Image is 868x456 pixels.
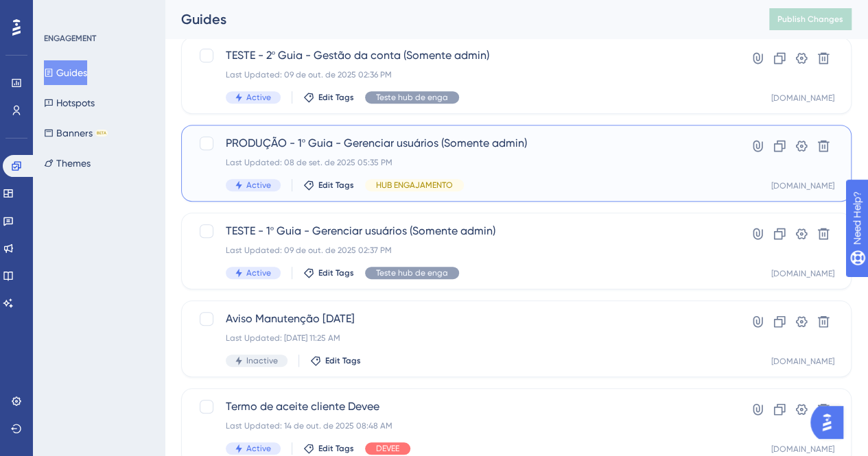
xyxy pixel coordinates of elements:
[769,8,852,30] button: Publish Changes
[325,355,361,366] span: Edit Tags
[226,245,697,256] div: Last Updated: 09 de out. de 2025 02:37 PM
[376,267,448,278] span: Teste hub de enga
[318,443,354,454] span: Edit Tags
[771,93,834,104] div: [DOMAIN_NAME]
[303,180,354,191] button: Edit Tags
[376,443,399,454] span: DEVEE
[226,47,697,64] span: TESTE - 2º Guia - Gestão da conta (Somente admin)
[246,92,271,103] span: Active
[810,402,852,443] iframe: UserGuiding AI Assistant Launcher
[44,60,87,85] button: Guides
[44,91,95,115] button: Hotspots
[318,92,354,103] span: Edit Tags
[226,69,697,80] div: Last Updated: 09 de out. de 2025 02:36 PM
[376,92,448,103] span: Teste hub de enga
[246,267,271,278] span: Active
[303,443,354,454] button: Edit Tags
[246,355,278,366] span: Inactive
[44,151,91,176] button: Themes
[226,157,697,168] div: Last Updated: 08 de set. de 2025 05:35 PM
[226,311,697,327] span: Aviso Manutenção [DATE]
[44,121,108,145] button: BannersBETA
[44,33,96,44] div: ENGAGEMENT
[771,444,834,455] div: [DOMAIN_NAME]
[771,268,834,279] div: [DOMAIN_NAME]
[181,10,735,29] div: Guides
[246,443,271,454] span: Active
[771,356,834,367] div: [DOMAIN_NAME]
[303,92,354,103] button: Edit Tags
[226,420,697,431] div: Last Updated: 14 de out. de 2025 08:48 AM
[226,223,697,239] span: TESTE - 1º Guia - Gerenciar usuários (Somente admin)
[246,180,271,191] span: Active
[303,267,354,278] button: Edit Tags
[318,267,354,278] span: Edit Tags
[310,355,361,366] button: Edit Tags
[777,14,843,25] span: Publish Changes
[771,180,834,191] div: [DOMAIN_NAME]
[226,333,697,344] div: Last Updated: [DATE] 11:25 AM
[226,398,697,415] span: Termo de aceite cliente Devee
[226,135,697,152] span: PRODUÇÃO - 1º Guia - Gerenciar usuários (Somente admin)
[376,180,453,191] span: HUB ENGAJAMENTO
[32,3,86,20] span: Need Help?
[318,180,354,191] span: Edit Tags
[95,130,108,136] div: BETA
